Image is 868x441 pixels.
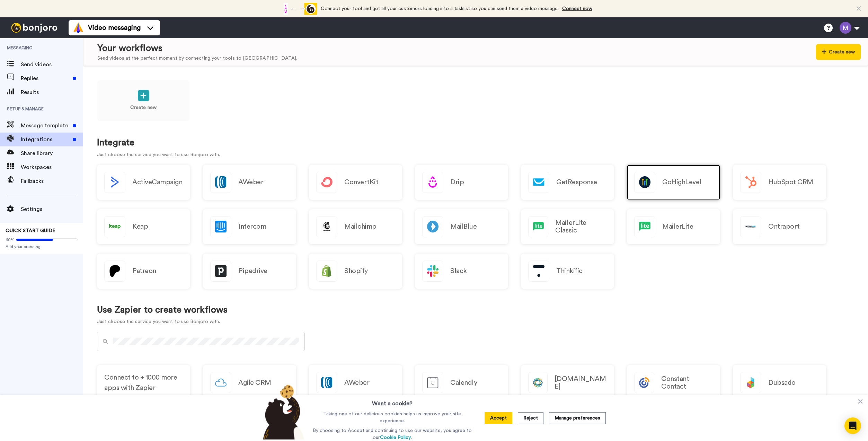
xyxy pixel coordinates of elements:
a: Pipedrive [203,254,296,289]
h2: Patreon [132,267,156,275]
h2: Agile CRM [238,379,271,387]
h1: Integrate [97,138,854,148]
a: Create new [97,80,190,121]
a: Thinkific [521,254,614,289]
div: Open Intercom Messenger [844,417,861,434]
img: bear-with-cookie.png [257,384,308,440]
span: 60% [6,237,15,243]
a: AWeber [203,165,296,200]
h2: Constant Contact [661,375,713,390]
h2: Pipedrive [238,267,267,275]
span: Connect to + 1000 more apps with Zapier [104,372,183,393]
img: logo_getresponse.svg [529,172,549,193]
h2: ActiveCampaign [132,178,182,186]
a: Constant Contact [627,365,720,400]
img: vm-color.svg [73,22,84,33]
p: Just choose the service you want to use Bonjoro with. [97,151,854,159]
img: logo_convertkit.svg [317,172,337,193]
h2: AWeber [344,379,369,387]
h2: Dubsado [768,379,796,387]
button: Reject [518,412,543,424]
p: Create new [130,104,157,111]
a: AWeber [309,365,402,400]
a: Intercom [203,209,296,244]
a: Mailchimp [309,209,402,244]
p: Just choose the service you want to use Bonjoro with. [97,318,228,325]
img: logo_patreon.svg [105,261,125,281]
button: Manage preferences [549,412,606,424]
span: Video messaging [88,23,141,33]
img: logo_constant_contact.svg [635,372,654,393]
h2: Intercom [238,223,266,230]
img: logo_dubsado.svg [741,372,761,393]
h2: [DOMAIN_NAME] [555,375,607,390]
h2: MailerLite Classic [555,219,607,234]
h2: Mailchimp [344,223,377,230]
a: Connect to + 1000 more apps with Zapier [97,365,190,400]
img: logo_hubspot.svg [741,172,761,193]
h2: GoHighLevel [662,178,701,186]
img: logo_mailblue.png [423,217,443,237]
img: logo_keap.svg [105,217,125,237]
h2: Ontraport [768,223,800,230]
span: Integrations [21,135,70,144]
img: logo_activecampaign.svg [105,172,125,193]
button: Accept [485,412,512,424]
img: logo_closecom.svg [529,372,547,393]
span: Settings [21,205,83,213]
img: logo_calendly.svg [423,372,443,393]
span: Add your branding [6,244,78,249]
button: Create new [816,44,861,60]
a: Agile CRM [203,365,296,400]
a: Dubsado [733,365,826,400]
a: MailerLite Classic [521,209,614,244]
a: Connect now [562,6,592,11]
img: logo_drip.svg [423,172,443,193]
img: logo_gohighlevel.png [635,172,655,193]
span: Message template [21,121,70,130]
span: Connect your tool and get all your customers loading into a tasklist so you can send them a video... [321,6,559,11]
h2: HubSpot CRM [768,178,813,186]
img: logo_aweber.svg [211,172,231,193]
span: QUICK START GUIDE [6,228,55,233]
p: By choosing to Accept and continuing to use our website, you agree to our . [311,427,473,441]
a: [DOMAIN_NAME] [521,365,614,400]
img: logo_aweber.svg [317,372,337,393]
img: logo_thinkific.svg [529,261,549,281]
img: logo_agile_crm.svg [211,372,231,393]
span: Send videos [21,60,83,69]
img: logo_mailerlite.svg [635,217,655,237]
h2: ConvertKit [344,178,378,186]
a: Drip [415,165,508,200]
div: animation [279,3,317,15]
h2: Thinkific [556,267,583,275]
img: bj-logo-header-white.svg [8,23,60,33]
img: logo_ontraport.svg [741,217,761,237]
span: Share library [21,149,83,158]
div: Send videos at the perfect moment by connecting your tools to [GEOGRAPHIC_DATA]. [97,55,297,62]
a: Ontraport [733,209,826,244]
span: Results [21,88,83,96]
h3: Want a cookie? [372,395,413,408]
h2: MailBlue [450,223,477,230]
h2: Calendly [450,379,477,387]
h2: Keap [132,223,148,230]
p: Taking one of our delicious cookies helps us improve your site experience. [311,410,473,424]
a: MailBlue [415,209,508,244]
img: logo_intercom.svg [211,217,231,237]
h1: Use Zapier to create workflows [97,305,228,315]
div: Your workflows [97,42,297,55]
a: Slack [415,254,508,289]
img: logo_shopify.svg [317,261,337,281]
img: logo_mailchimp.svg [317,217,337,237]
h2: Shopify [344,267,368,275]
a: MailerLite [627,209,720,244]
img: logo_slack.svg [423,261,443,281]
a: GoHighLevel [627,165,720,200]
a: Keap [97,209,190,244]
h2: AWeber [238,178,263,186]
img: logo_mailerlite.svg [529,217,548,237]
span: Workspaces [21,163,83,171]
a: HubSpot CRM [733,165,826,200]
span: Fallbacks [21,177,83,185]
